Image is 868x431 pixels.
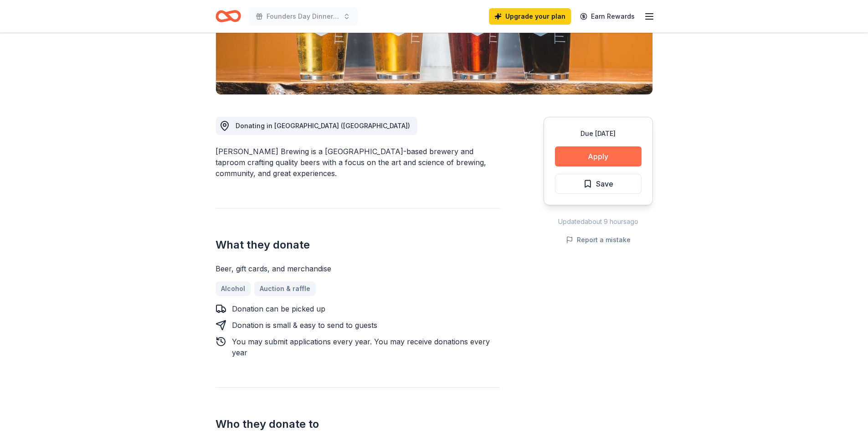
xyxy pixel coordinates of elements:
[254,281,316,296] a: Auction & raffle
[575,8,640,25] a: Earn Rewards
[232,336,500,358] div: You may submit applications every year . You may receive donations every year
[236,122,410,130] span: Donating in [GEOGRAPHIC_DATA] ([GEOGRAPHIC_DATA])
[232,320,377,331] div: Donation is small & easy to send to guests
[544,216,653,227] div: Updated about 9 hours ago
[555,174,642,194] button: Save
[248,7,358,26] button: Founders Day Dinner and Auction
[555,146,642,166] button: Apply
[566,234,631,245] button: Report a mistake
[489,8,571,25] a: Upgrade your plan
[555,128,642,139] div: Due [DATE]
[216,146,500,179] div: [PERSON_NAME] Brewing is a [GEOGRAPHIC_DATA]-based brewery and taproom crafting quality beers wit...
[232,303,325,314] div: Donation can be picked up
[216,281,251,296] a: Alcohol
[216,5,241,27] a: Home
[267,11,339,22] span: Founders Day Dinner and Auction
[216,238,500,252] h2: What they donate
[596,178,613,190] span: Save
[216,263,500,274] div: Beer, gift cards, and merchandise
